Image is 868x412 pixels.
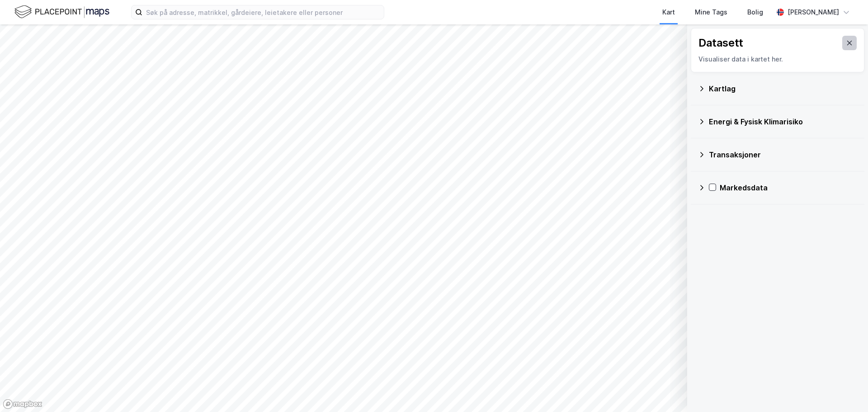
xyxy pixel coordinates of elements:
[823,369,868,412] iframe: Chat Widget
[823,369,868,412] div: Kontrollprogram for chat
[709,83,857,94] div: Kartlag
[698,54,857,65] div: Visualiser data i kartet her.
[747,7,763,18] div: Bolig
[662,7,675,18] div: Kart
[142,5,384,19] input: Søk på adresse, matrikkel, gårdeiere, leietakere eller personer
[698,36,743,50] div: Datasett
[709,116,857,127] div: Energi & Fysisk Klimarisiko
[788,7,839,18] div: [PERSON_NAME]
[3,399,42,409] a: Mapbox homepage
[709,149,857,160] div: Transaksjoner
[14,4,109,20] img: logo.f888ab2527a4732fd821a326f86c7f29.svg
[720,182,857,193] div: Markedsdata
[695,7,727,18] div: Mine Tags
